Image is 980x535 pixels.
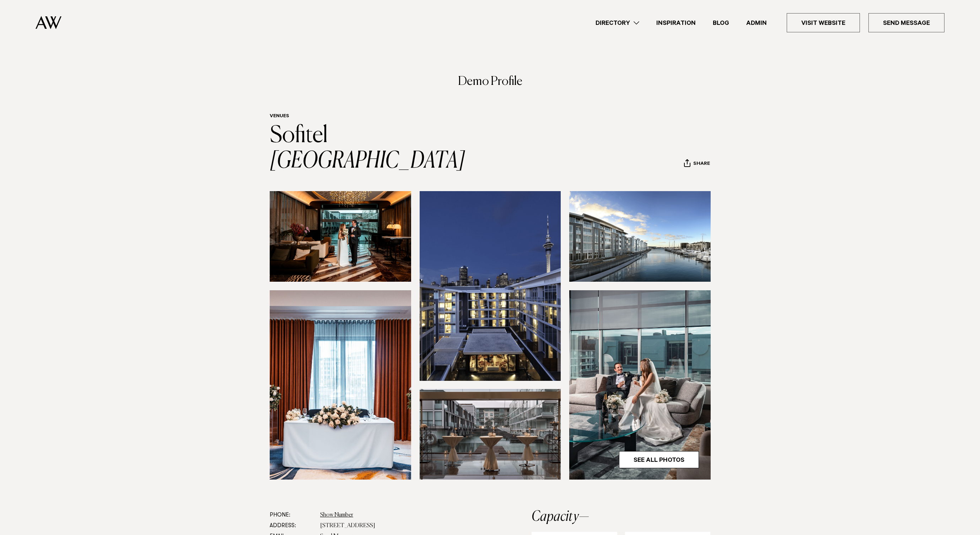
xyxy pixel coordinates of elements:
[587,18,648,28] a: Directory
[36,16,61,29] img: Auckland Weddings Logo
[320,512,353,518] a: Show Number
[704,18,738,28] a: Blog
[787,13,860,32] a: Visit Website
[693,161,710,168] span: Share
[270,510,314,520] dt: Phone:
[619,451,699,468] a: See All Photos
[532,510,710,524] h2: Capacity
[684,159,710,169] button: Share
[270,520,314,531] dt: Address:
[270,124,465,173] a: Sofitel [GEOGRAPHIC_DATA]
[738,18,775,28] a: Admin
[320,520,486,531] dd: [STREET_ADDRESS]
[270,76,710,96] h3: Demo Profile
[868,13,944,32] a: Send Message
[270,114,289,119] a: Venues
[648,18,704,28] a: Inspiration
